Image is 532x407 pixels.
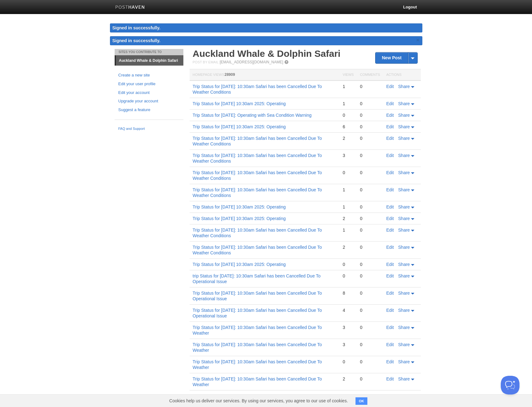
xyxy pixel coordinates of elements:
div: 4 [343,307,354,313]
a: Edit your user profile [118,81,180,87]
th: Homepage Views [190,69,340,81]
a: Trip Status for [DATE]: 10:30am Safari has been Cancelled Due To Weather Conditions [193,170,322,181]
a: Edit [386,342,394,347]
a: Edit [386,245,394,250]
span: Share [398,273,410,278]
a: Auckland Whale & Dolphin Safari [193,48,341,59]
span: Cookies help us deliver our services. By using our services, you agree to our use of cookies. [163,395,354,407]
a: Trip Status for [DATE]: 10:30am Safari has been Cancelled Due To Weather [193,342,322,353]
a: Trip Status for [DATE] 10:30am 2025: Operating [193,262,286,267]
a: Trip Status for [DATE]: 10:30am Safari has been Cancelled Due To Weather Conditions [193,187,322,198]
div: 1 [343,204,354,210]
span: Share [398,84,410,89]
th: Actions [383,69,421,81]
div: 3 [343,153,354,158]
div: 1 [343,187,354,193]
span: Share [398,216,410,221]
div: 0 [360,359,380,365]
div: 0 [360,153,380,158]
div: 3 [343,342,354,347]
a: Create a new site [118,72,180,79]
iframe: Help Scout Beacon - Open [501,376,520,395]
div: 0 [343,170,354,175]
span: Share [398,342,410,347]
div: 0 [360,273,380,279]
div: 8 [343,290,354,296]
th: Views [340,69,357,81]
div: 0 [360,227,380,233]
span: Signed in successfully. [112,38,161,43]
a: Suggest a feature [118,107,180,113]
a: Trip Status for [DATE]: 10:30am Safari has been Cancelled Due To Weather [193,325,322,336]
a: Upgrade your account [118,98,180,105]
div: 6 [343,124,354,130]
div: 2 [343,376,354,382]
a: Edit [386,170,394,175]
div: 0 [360,101,380,106]
a: trip Status for [DATE]: 10:30am Safari has been Cancelled Due To Operational Issue [193,273,321,284]
a: Edit [386,136,394,141]
div: 0 [360,307,380,313]
span: Post by Email [193,60,219,64]
button: OK [355,397,368,405]
div: 2 [343,216,354,221]
span: Share [398,136,410,141]
a: × [415,36,421,44]
a: Trip Status for [DATE] 10:30am 2025: Operating [193,216,286,221]
a: Edit [386,291,394,296]
div: 0 [360,112,380,118]
a: Edit [386,216,394,221]
div: 2 [343,244,354,250]
span: Share [398,245,410,250]
div: 0 [360,170,380,175]
div: 0 [360,376,380,382]
a: Trip Status for [DATE]: 10:30am Safari has been Cancelled Due To Weather [193,376,322,387]
span: Share [398,113,410,118]
a: Trip Status for [DATE] 10:30am 2025: Operating [193,124,286,129]
span: Share [398,359,410,364]
a: Edit [386,228,394,233]
span: Share [398,291,410,296]
a: Edit [386,113,394,118]
span: Share [398,308,410,313]
div: 0 [360,216,380,221]
span: Share [398,262,410,267]
a: Trip Status for [DATE]: 10:30am Safari has been Cancelled Due To Operational Issue [193,291,322,301]
a: Auckland Whale & Dolphin Safari [116,56,183,66]
span: Share [398,376,410,381]
a: Edit [386,187,394,192]
div: 0 [343,262,354,267]
span: Share [398,204,410,209]
a: Trip Status for [DATE]: 10:30am Safari has been Cancelled Due To Weather Conditions [193,245,322,255]
div: 0 [360,290,380,296]
a: Trip Status for [DATE]: 10:30am Safari has been Cancelled Due To Weather [193,359,322,370]
a: Edit [386,376,394,381]
a: Trip Status for [DATE]: Operating with Sea Condition Warning [193,113,312,118]
a: [EMAIL_ADDRESS][DOMAIN_NAME] [220,60,283,64]
a: Trip Status for [DATE] 10:30am 2025: Operating [193,101,286,106]
span: Share [398,101,410,106]
a: Edit [386,84,394,89]
a: Trip Status for [DATE]: 10:30am Safari has been Cancelled Due To Weather Conditions [193,136,322,146]
a: Edit [386,325,394,330]
a: Edit [386,273,394,278]
a: Trip Status for [DATE] 10:30am 2025: Operating [193,204,286,209]
a: Edit [386,204,394,209]
li: Sites You Contribute To [115,49,183,55]
div: 0 [360,244,380,250]
th: Comments [357,69,383,81]
a: FAQ and Support [118,126,180,132]
div: 0 [360,262,380,267]
a: Edit [386,359,394,364]
span: Share [398,325,410,330]
span: 28909 [225,72,235,77]
div: 0 [360,342,380,347]
div: 0 [360,135,380,141]
a: Edit [386,101,394,106]
a: Edit [386,308,394,313]
div: 0 [343,273,354,279]
span: Share [398,228,410,233]
a: New Post [375,52,417,63]
a: Trip Status for [DATE]: 10:30am Safari has been Cancelled Due To Weather Conditions [193,228,322,238]
div: 0 [360,187,380,193]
